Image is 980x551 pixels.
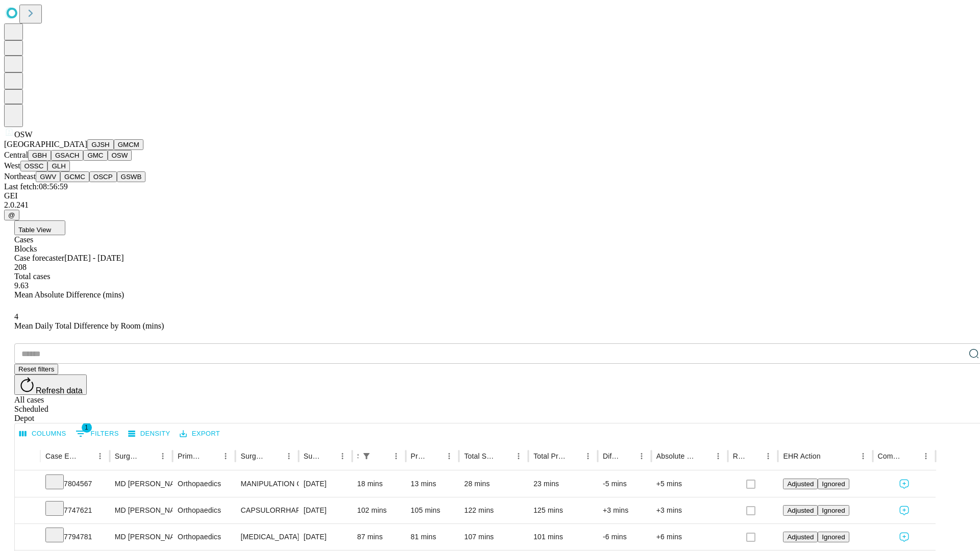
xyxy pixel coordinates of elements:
[20,475,35,493] button: Expand
[567,449,581,463] button: Sort
[282,449,296,463] button: Menu
[45,524,105,550] div: 7794781
[14,281,29,290] span: 9.63
[304,452,320,460] div: Surgery Date
[304,471,347,497] div: [DATE]
[28,150,51,161] button: GBH
[442,449,456,463] button: Menu
[4,151,28,159] span: Central
[117,171,146,182] button: GSWB
[357,524,401,550] div: 87 mins
[389,449,403,463] button: Menu
[357,471,401,497] div: 18 mins
[36,171,60,182] button: GWV
[115,471,167,497] div: MD [PERSON_NAME]
[4,201,976,210] div: 2.0.241
[656,524,723,550] div: +6 mins
[733,452,746,460] div: Resolved in EHR
[822,507,845,514] span: Ignored
[818,505,849,516] button: Ignored
[240,497,293,523] div: CAPSULORRHAPHY ANTERIOR WITH LABRAL REPAIR SHOULDER
[93,449,107,463] button: Menu
[787,507,814,514] span: Adjusted
[45,471,105,497] div: 7804567
[114,139,143,150] button: GMCM
[411,524,454,550] div: 81 mins
[603,452,619,460] div: Difference
[656,452,696,460] div: Absolute Difference
[533,524,593,550] div: 101 mins
[411,452,427,460] div: Predicted In Room Duration
[141,449,156,463] button: Sort
[818,479,849,489] button: Ignored
[64,254,124,262] span: [DATE] - [DATE]
[83,150,107,161] button: GMC
[620,449,634,463] button: Sort
[14,290,124,299] span: Mean Absolute Difference (mins)
[497,449,511,463] button: Sort
[45,452,78,460] div: Case Epic Id
[856,449,870,463] button: Menu
[783,479,818,489] button: Adjusted
[603,471,646,497] div: -5 mins
[20,502,35,520] button: Expand
[178,452,203,460] div: Primary Service
[464,497,523,523] div: 122 mins
[464,524,523,550] div: 107 mins
[878,452,903,460] div: Comments
[533,497,593,523] div: 125 mins
[240,452,266,460] div: Surgery Name
[375,449,389,463] button: Sort
[321,449,335,463] button: Sort
[79,449,93,463] button: Sort
[240,524,293,550] div: [MEDICAL_DATA] SUBACROMIAL DECOMPRESSION
[177,426,223,442] button: Export
[178,471,230,497] div: Orthopaedics
[783,532,818,542] button: Adjusted
[20,529,35,546] button: Expand
[533,471,593,497] div: 23 mins
[14,130,33,139] span: OSW
[36,386,83,395] span: Refresh data
[20,161,48,171] button: OSSC
[115,524,167,550] div: MD [PERSON_NAME]
[464,452,496,460] div: Total Scheduled Duration
[156,449,170,463] button: Menu
[411,471,454,497] div: 13 mins
[511,449,526,463] button: Menu
[4,210,19,220] button: @
[822,480,845,488] span: Ignored
[126,426,173,442] button: Density
[428,449,442,463] button: Sort
[904,449,919,463] button: Sort
[4,191,976,201] div: GEI
[304,497,347,523] div: [DATE]
[783,505,818,516] button: Adjusted
[634,449,649,463] button: Menu
[51,150,83,161] button: GSACH
[533,452,566,460] div: Total Predicted Duration
[411,497,454,523] div: 105 mins
[14,321,164,330] span: Mean Daily Total Difference by Room (mins)
[357,497,401,523] div: 102 mins
[822,533,845,541] span: Ignored
[18,226,51,234] span: Table View
[14,263,27,271] span: 208
[783,452,820,460] div: EHR Action
[711,449,725,463] button: Menu
[304,524,347,550] div: [DATE]
[14,312,18,321] span: 4
[45,497,105,523] div: 7747621
[18,365,54,373] span: Reset filters
[14,220,65,235] button: Table View
[115,497,167,523] div: MD [PERSON_NAME]
[818,532,849,542] button: Ignored
[603,524,646,550] div: -6 mins
[4,182,68,191] span: Last fetch: 08:56:59
[14,374,87,395] button: Refresh data
[335,449,350,463] button: Menu
[603,497,646,523] div: +3 mins
[60,171,89,182] button: GCMC
[464,471,523,497] div: 28 mins
[4,140,87,148] span: [GEOGRAPHIC_DATA]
